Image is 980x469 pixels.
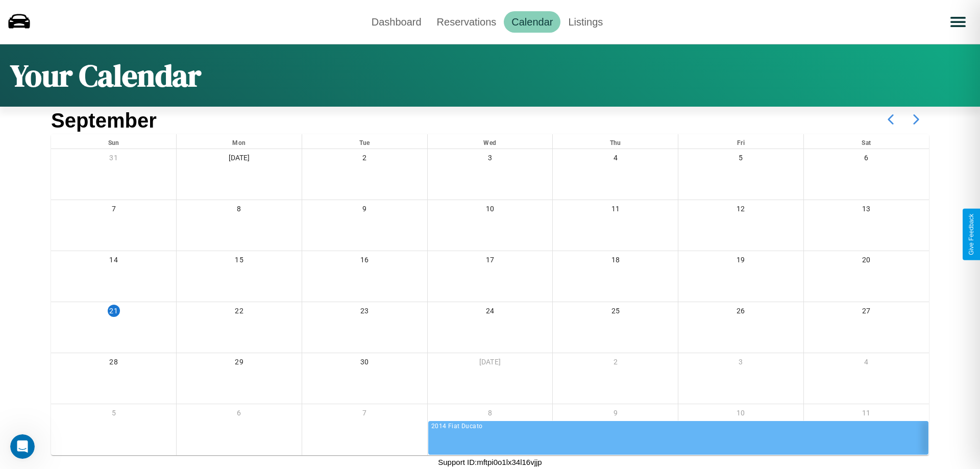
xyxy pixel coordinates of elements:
[51,109,157,132] h2: September
[804,134,929,149] div: Sat
[553,353,678,374] div: 2
[553,404,678,425] div: 9
[177,302,302,323] div: 22
[804,251,929,272] div: 20
[678,353,803,374] div: 3
[678,200,803,221] div: 12
[302,149,427,170] div: 2
[428,404,553,425] div: 8
[678,134,803,149] div: Fri
[51,353,176,374] div: 28
[553,251,678,272] div: 18
[177,149,302,170] div: [DATE]
[302,404,427,425] div: 7
[177,200,302,221] div: 8
[302,353,427,374] div: 30
[678,404,803,425] div: 10
[177,353,302,374] div: 29
[560,11,610,33] a: Listings
[804,149,929,170] div: 6
[364,11,429,33] a: Dashboard
[968,214,975,255] div: Give Feedback
[10,434,35,459] iframe: Intercom live chat
[10,55,201,96] h1: Your Calendar
[553,134,678,149] div: Thu
[553,200,678,221] div: 11
[678,149,803,170] div: 5
[678,251,803,272] div: 19
[108,305,120,317] div: 21
[51,134,176,149] div: Sun
[51,200,176,221] div: 7
[302,200,427,221] div: 9
[51,251,176,272] div: 14
[429,11,504,33] a: Reservations
[428,149,553,170] div: 3
[302,134,427,149] div: Tue
[177,251,302,272] div: 15
[302,251,427,272] div: 16
[177,404,302,425] div: 6
[804,404,929,425] div: 11
[804,200,929,221] div: 13
[428,353,553,374] div: [DATE]
[804,302,929,323] div: 27
[944,8,972,36] button: Open menu
[553,302,678,323] div: 25
[431,422,926,432] div: 2014 Fiat Ducato
[51,404,176,425] div: 5
[428,302,553,323] div: 24
[804,353,929,374] div: 4
[428,134,553,149] div: Wed
[678,302,803,323] div: 26
[428,200,553,221] div: 10
[553,149,678,170] div: 4
[428,251,553,272] div: 17
[438,455,542,469] p: Support ID: mftpi0o1lx34l16vjjp
[504,11,560,33] a: Calendar
[177,134,302,149] div: Mon
[51,149,176,170] div: 31
[302,302,427,323] div: 23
